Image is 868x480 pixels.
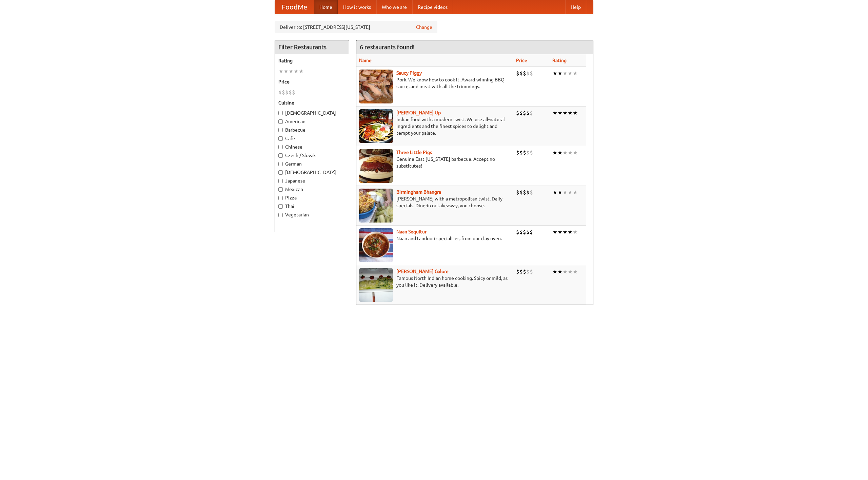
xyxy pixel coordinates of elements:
[526,189,530,196] li: $
[278,68,283,75] li: ★
[396,110,441,115] a: [PERSON_NAME] Up
[359,70,393,103] img: saucy.jpg
[278,177,346,184] label: Japanese
[359,189,393,223] img: bhangra.jpg
[516,70,519,77] li: $
[557,70,563,77] li: ★
[530,70,533,77] li: $
[523,268,526,275] li: $
[278,99,346,106] h5: Cuisine
[568,70,573,77] li: ★
[573,70,578,77] li: ★
[285,89,289,96] li: $
[278,119,283,124] input: American
[516,189,519,196] li: $
[278,118,346,125] label: American
[573,189,578,196] li: ★
[396,229,427,234] a: Naan Sequitur
[530,109,533,117] li: $
[278,211,346,218] label: Vegetarian
[530,268,533,275] li: $
[573,109,578,117] li: ★
[278,57,346,64] h5: Rating
[278,169,346,176] label: [DEMOGRAPHIC_DATA]
[289,68,294,75] li: ★
[526,109,530,117] li: $
[573,149,578,156] li: ★
[568,189,573,196] li: ★
[294,68,299,75] li: ★
[275,21,437,33] div: Deliver to: [STREET_ADDRESS][US_STATE]
[396,70,422,76] a: Saucy Piggy
[359,195,511,209] p: [PERSON_NAME] with a metropolitan twist. Daily specials. Dine-in or takeaway, you choose.
[275,40,349,54] h4: Filter Restaurants
[552,109,557,117] li: ★
[278,194,346,201] label: Pizza
[519,149,523,156] li: $
[275,0,314,14] a: FoodMe
[278,213,283,217] input: Vegetarian
[359,116,511,136] p: Indian food with a modern twist. We use all-natural ingredients and the finest spices to delight ...
[396,189,441,195] a: Birmingham Bhangra
[359,268,393,302] img: currygalore.jpg
[299,68,304,75] li: ★
[557,149,563,156] li: ★
[516,268,519,275] li: $
[278,78,346,85] h5: Price
[557,109,563,117] li: ★
[314,0,338,14] a: Home
[519,268,523,275] li: $
[516,149,519,156] li: $
[516,228,519,236] li: $
[526,228,530,236] li: $
[530,228,533,236] li: $
[573,268,578,275] li: ★
[338,0,376,14] a: How it works
[278,186,346,193] label: Mexican
[530,149,533,156] li: $
[530,189,533,196] li: $
[519,228,523,236] li: $
[359,235,511,242] p: Naan and tandoori specialties, from our clay oven.
[278,89,282,96] li: $
[557,228,563,236] li: ★
[552,268,557,275] li: ★
[523,189,526,196] li: $
[278,170,283,175] input: [DEMOGRAPHIC_DATA]
[278,160,346,167] label: German
[568,109,573,117] li: ★
[359,109,393,143] img: curryup.jpg
[552,149,557,156] li: ★
[359,149,393,183] img: littlepigs.jpg
[278,135,346,142] label: Cafe
[523,228,526,236] li: $
[565,0,586,14] a: Help
[568,228,573,236] li: ★
[552,228,557,236] li: ★
[563,109,568,117] li: ★
[396,269,449,274] a: [PERSON_NAME] Galore
[359,228,393,262] img: naansequitur.jpg
[523,109,526,117] li: $
[289,89,292,96] li: $
[292,89,295,96] li: $
[519,189,523,196] li: $
[278,110,346,116] label: [DEMOGRAPHIC_DATA]
[278,152,346,159] label: Czech / Slovak
[278,162,283,166] input: German
[568,268,573,275] li: ★
[552,189,557,196] li: ★
[557,189,563,196] li: ★
[516,58,527,63] a: Price
[278,204,283,209] input: Thai
[557,268,563,275] li: ★
[376,0,412,14] a: Who we are
[278,145,283,149] input: Chinese
[278,143,346,150] label: Chinese
[519,70,523,77] li: $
